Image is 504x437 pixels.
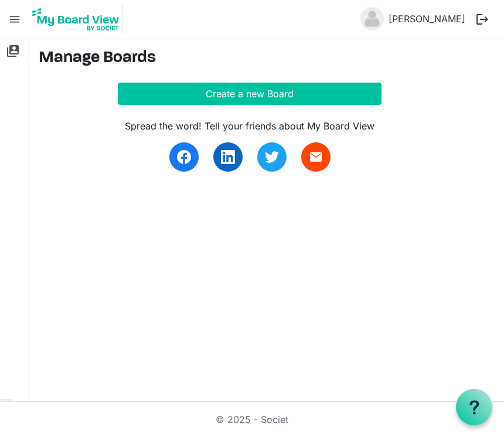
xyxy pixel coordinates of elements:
a: [PERSON_NAME] [384,7,470,30]
img: twitter.svg [265,150,279,164]
img: linkedin.svg [221,150,235,164]
span: switch_account [6,39,20,63]
img: facebook.svg [177,150,191,164]
a: email [301,142,331,172]
h3: Manage Boards [39,49,495,69]
img: My Board View Logo [29,5,123,34]
button: logout [470,7,495,32]
a: My Board View Logo [29,5,128,34]
span: menu [4,8,26,30]
img: no-profile-picture.svg [360,7,384,30]
div: Spread the word! Tell your friends about My Board View [118,119,382,133]
span: email [309,150,323,164]
button: Create a new Board [118,83,382,105]
a: © 2025 - Societ [216,414,288,425]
